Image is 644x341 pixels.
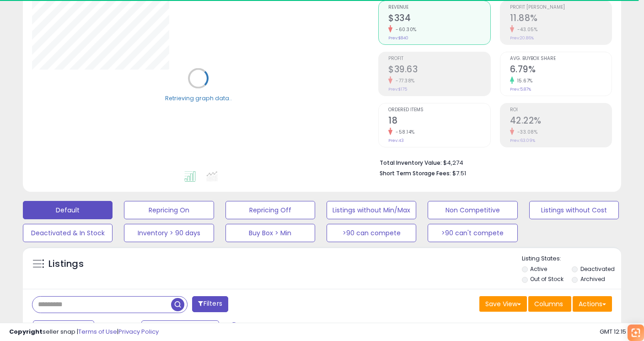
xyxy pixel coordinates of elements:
[118,327,159,336] a: Privacy Policy
[192,296,228,312] button: Filters
[452,169,466,178] span: $7.51
[522,254,621,263] p: Listing States:
[392,129,415,135] small: -58.14%
[388,56,490,61] span: Profit
[510,5,612,10] span: Profit [PERSON_NAME]
[124,201,214,219] button: Repricing On
[392,26,417,33] small: -60.30%
[225,201,315,219] button: Repricing Off
[530,275,563,283] label: Out of Stock
[327,224,416,242] button: >90 can compete
[510,87,531,92] small: Prev: 5.87%
[225,224,315,242] button: Buy Box > Min
[388,64,490,76] h2: $39.63
[141,320,219,336] button: Sep-01 - Sep-07
[514,129,538,135] small: -33.08%
[33,320,94,336] button: Last 7 Days
[380,157,605,168] li: $4,274
[510,35,534,41] small: Prev: 20.86%
[580,265,615,273] label: Deactivated
[573,296,612,312] button: Actions
[392,77,415,84] small: -77.38%
[510,115,612,128] h2: 42.22%
[48,258,84,271] h5: Listings
[600,327,635,336] span: 2025-09-15 12:15 GMT
[380,159,442,167] b: Total Inventory Value:
[528,296,571,312] button: Columns
[388,13,490,25] h2: $334
[327,201,416,219] button: Listings without Min/Max
[534,299,563,309] span: Columns
[388,138,404,143] small: Prev: 43
[388,87,407,92] small: Prev: $175
[165,94,232,102] div: Retrieving graph data..
[388,5,490,10] span: Revenue
[428,224,517,242] button: >90 can't compete
[510,64,612,76] h2: 6.79%
[479,296,527,312] button: Save View
[23,201,113,219] button: Default
[78,327,117,336] a: Terms of Use
[510,138,535,143] small: Prev: 63.09%
[9,328,159,336] div: seller snap | |
[9,327,43,336] strong: Copyright
[428,201,517,219] button: Non Competitive
[514,77,533,84] small: 15.67%
[23,224,113,242] button: Deactivated & In Stock
[388,108,490,113] span: Ordered Items
[124,224,214,242] button: Inventory > 90 days
[388,115,490,128] h2: 18
[529,201,619,219] button: Listings without Cost
[580,275,605,283] label: Archived
[388,35,408,41] small: Prev: $840
[514,26,538,33] small: -43.05%
[510,108,612,113] span: ROI
[510,56,612,61] span: Avg. Buybox Share
[380,169,451,177] b: Short Term Storage Fees:
[510,13,612,25] h2: 11.88%
[530,265,547,273] label: Active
